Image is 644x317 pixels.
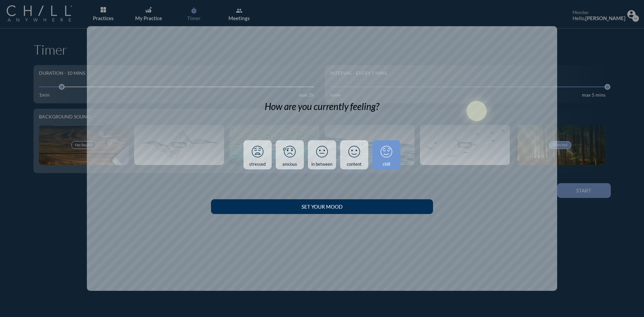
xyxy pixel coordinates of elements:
a: chill [372,140,400,170]
div: anxious [282,162,297,167]
div: content [347,162,362,167]
div: Set your Mood [223,204,421,210]
div: How are you currently feeling? [265,101,379,112]
a: anxious [276,140,304,170]
div: chill [383,162,390,167]
a: in between [308,140,336,170]
a: stressed [244,140,272,170]
div: stressed [249,162,266,167]
div: in between [311,162,332,167]
a: content [340,140,368,170]
button: Set your Mood [211,199,433,214]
